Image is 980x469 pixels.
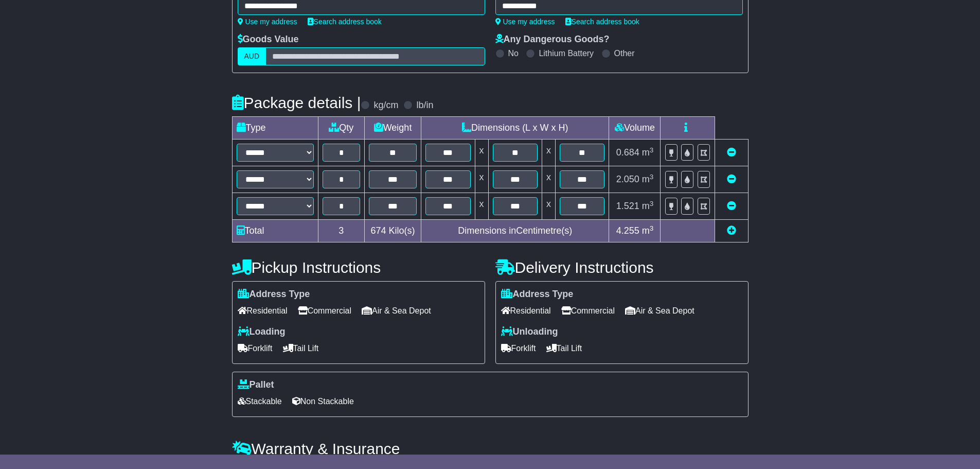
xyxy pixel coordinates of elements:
span: Air & Sea Depot [625,303,694,319]
label: Goods Value [238,34,299,45]
a: Search address book [308,18,382,26]
label: AUD [238,47,266,65]
span: m [642,201,654,211]
span: 674 [371,225,386,236]
span: 2.050 [616,174,639,184]
td: Qty [318,117,365,140]
a: Remove this item [727,174,736,184]
label: Unloading [501,326,558,338]
h4: Delivery Instructions [495,259,749,276]
a: Remove this item [727,201,736,211]
sup: 3 [650,146,654,154]
label: Address Type [238,289,310,300]
span: Air & Sea Depot [362,303,431,319]
sup: 3 [650,173,654,181]
label: lb/in [416,100,433,111]
label: Any Dangerous Goods? [495,34,610,45]
td: x [475,140,488,166]
td: Dimensions (L x W x H) [421,117,609,140]
sup: 3 [650,200,654,207]
a: Use my address [495,18,555,26]
td: x [475,193,488,220]
span: Tail Lift [283,340,319,356]
td: x [542,193,555,220]
td: Total [232,220,318,242]
label: Loading [238,326,286,338]
td: Volume [609,117,661,140]
label: kg/cm [373,100,398,111]
span: 0.684 [616,147,639,158]
label: Address Type [501,289,574,300]
td: x [475,166,488,193]
span: Stackable [238,393,282,409]
span: Forklift [238,340,273,356]
td: Kilo(s) [365,220,421,242]
td: Dimensions in Centimetre(s) [421,220,609,242]
span: Non Stackable [292,393,354,409]
label: Pallet [238,379,274,391]
span: 1.521 [616,201,639,211]
td: Type [232,117,318,140]
td: x [542,166,555,193]
a: Add new item [727,225,736,236]
span: Residential [238,303,288,319]
sup: 3 [650,224,654,232]
a: Use my address [238,18,297,26]
a: Search address book [565,18,639,26]
label: Lithium Battery [539,48,594,58]
h4: Warranty & Insurance [232,440,749,457]
span: 4.255 [616,225,639,236]
span: Residential [501,303,551,319]
a: Remove this item [727,147,736,158]
h4: Package details | [232,94,361,111]
td: Weight [365,117,421,140]
span: Commercial [561,303,615,319]
label: No [508,48,519,58]
label: Other [614,48,635,58]
span: m [642,174,654,184]
span: m [642,225,654,236]
span: Tail Lift [546,340,582,356]
h4: Pickup Instructions [232,259,485,276]
span: Forklift [501,340,536,356]
td: 3 [318,220,365,242]
span: Commercial [298,303,351,319]
td: x [542,140,555,166]
span: m [642,147,654,158]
